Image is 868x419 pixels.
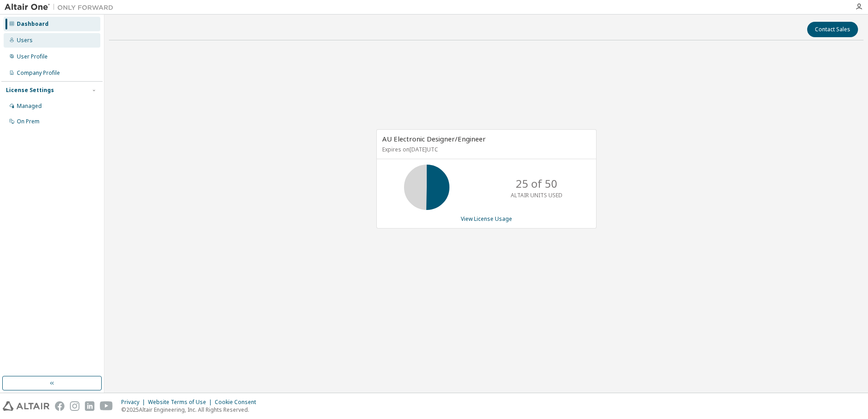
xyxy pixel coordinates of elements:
[382,134,486,143] span: AU Electronic Designer/Engineer
[3,401,49,411] img: altair_logo.svg
[70,401,79,411] img: instagram.svg
[17,20,49,28] div: Dashboard
[85,401,94,411] img: linkedin.svg
[17,102,42,110] div: Managed
[55,401,64,411] img: facebook.svg
[382,146,588,153] p: Expires on [DATE] UTC
[6,87,54,94] div: License Settings
[121,399,148,406] div: Privacy
[511,191,562,199] p: ALTAIR UNITS USED
[100,401,113,411] img: youtube.svg
[17,37,33,44] div: Users
[5,3,118,12] img: Altair One
[17,53,48,60] div: User Profile
[17,69,60,77] div: Company Profile
[461,215,512,223] a: View License Usage
[148,399,215,406] div: Website Terms of Use
[807,22,858,37] button: Contact Sales
[121,406,261,414] p: © 2025 Altair Engineering, Inc. All Rights Reserved.
[215,399,261,406] div: Cookie Consent
[516,176,557,191] p: 25 of 50
[17,118,39,125] div: On Prem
